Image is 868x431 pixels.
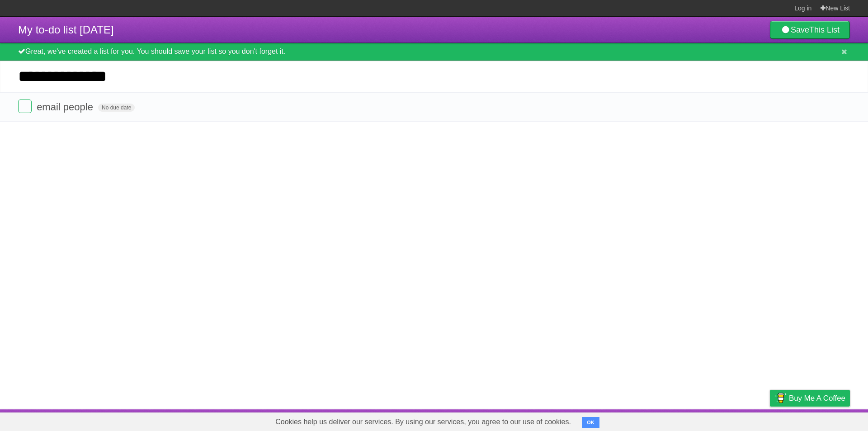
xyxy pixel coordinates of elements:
b: This List [809,25,840,34]
a: Developers [679,412,716,429]
a: Suggest a feature [793,412,850,429]
span: email people [37,101,95,113]
img: Buy me a coffee [774,390,787,406]
label: Done [18,99,32,113]
a: Privacy [758,412,782,429]
a: Buy me a coffee [770,390,850,407]
button: OK [582,417,599,428]
span: Cookies help us deliver our services. By using our services, you agree to our use of cookies. [266,413,580,431]
a: About [650,412,669,429]
span: My to-do list [DATE] [18,24,114,36]
span: No due date [98,104,135,112]
a: SaveThis List [770,21,850,39]
a: Terms [727,412,747,429]
span: Buy me a coffee [789,390,845,406]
